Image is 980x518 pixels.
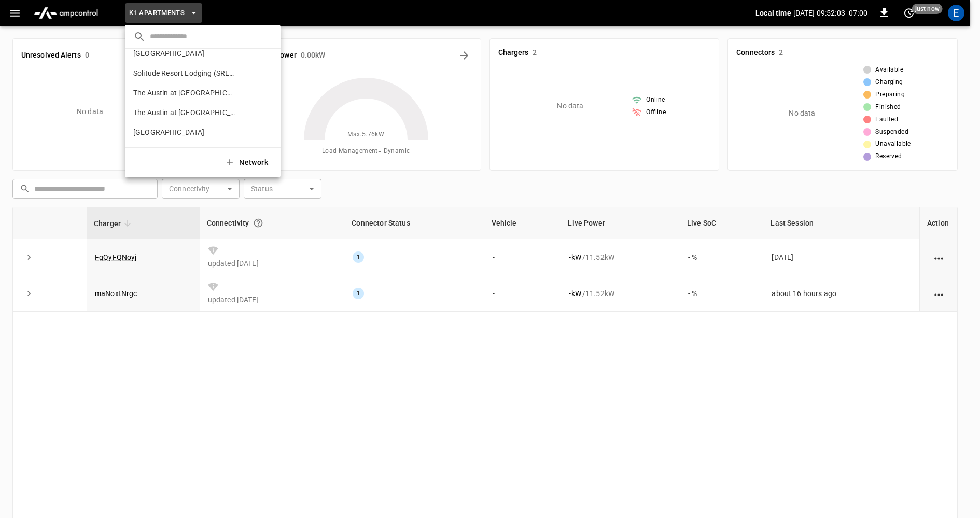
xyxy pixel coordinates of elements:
p: The Austin at [GEOGRAPHIC_DATA] 1 [133,88,234,98]
p: [GEOGRAPHIC_DATA] [133,147,205,157]
p: [GEOGRAPHIC_DATA] [133,48,205,59]
p: Solitude Resort Lodging (SRL) Parking Lot - Alterra Mountain Company - [GEOGRAPHIC_DATA] 1 [133,68,235,78]
button: Network [218,152,276,173]
p: [GEOGRAPHIC_DATA] [133,127,205,137]
p: The Austin at [GEOGRAPHIC_DATA] 2 [133,107,237,118]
